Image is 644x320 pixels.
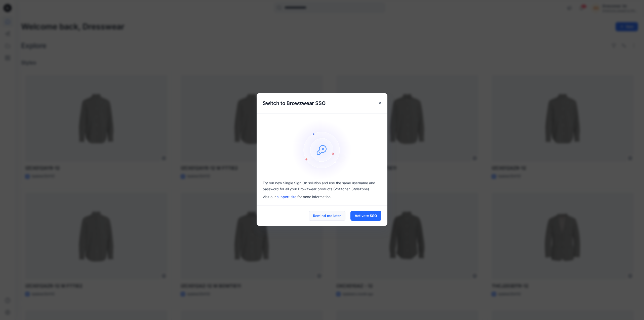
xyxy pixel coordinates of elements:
[263,180,381,192] p: Try our new Single Sign On solution and use the same username and password for all your Browzwear...
[277,195,296,199] a: support site
[375,99,384,108] button: Close
[257,93,332,113] h5: Switch to Browzwear SSO
[292,120,352,180] img: onboarding-sz2.46497b1a466840e1406823e529e1e164.svg
[350,211,381,221] button: Activate SSO
[263,194,381,199] p: Visit our for more information
[309,211,345,221] button: Remind me later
